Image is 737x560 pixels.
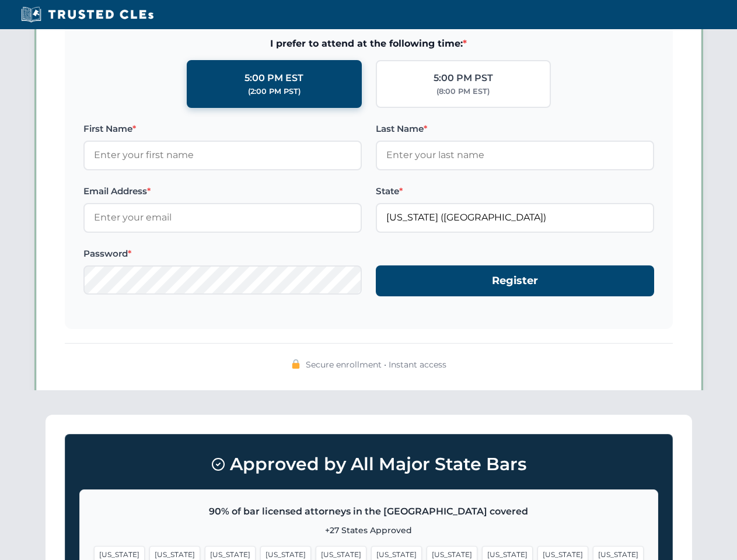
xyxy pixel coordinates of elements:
[83,184,362,198] label: Email Address
[434,71,493,86] div: 5:00 PM PST
[83,36,654,51] span: I prefer to attend at the following time:
[83,247,362,261] label: Password
[306,358,446,371] span: Secure enrollment • Instant access
[83,203,362,232] input: Enter your email
[83,141,362,170] input: Enter your first name
[83,122,362,136] label: First Name
[376,122,654,136] label: Last Name
[376,184,654,198] label: State
[436,86,490,97] div: (8:00 PM EST)
[244,71,303,86] div: 5:00 PM EST
[94,524,644,537] p: +27 States Approved
[291,359,301,369] img: 🔒
[79,449,658,480] h3: Approved by All Major State Bars
[376,141,654,170] input: Enter your last name
[18,6,157,23] img: Trusted CLEs
[248,86,301,97] div: (2:00 PM PST)
[94,504,644,519] p: 90% of bar licensed attorneys in the [GEOGRAPHIC_DATA] covered
[376,203,654,232] input: Florida (FL)
[376,265,654,296] button: Register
